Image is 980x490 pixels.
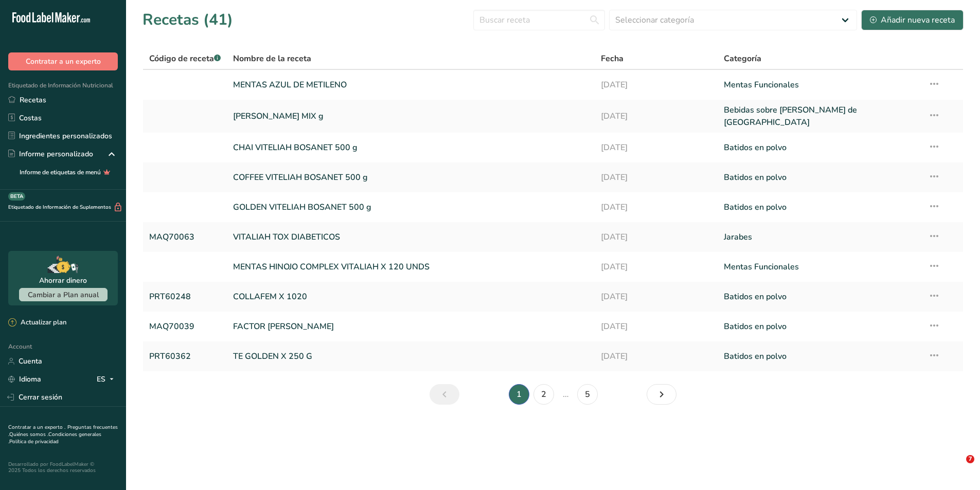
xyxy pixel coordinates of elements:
[8,461,118,474] div: Desarrollado por FoodLabelMaker © 2025 Todos los derechos reservados
[577,384,598,405] a: Página 5.
[233,196,589,218] a: GOLDEN VITELIAH BOSANET 500 g
[8,192,25,201] div: BETA
[233,104,589,129] a: [PERSON_NAME] MIX g
[601,226,711,248] a: [DATE]
[233,167,589,188] a: COFFEE VITELIAH BOSANET 500 g
[473,10,605,30] input: Buscar receta
[233,286,589,307] a: COLLAFEM X 1020
[8,318,66,328] div: Actualizar plan
[9,431,48,438] a: Quiénes somos .
[8,52,118,70] button: Contratar a un experto
[8,149,93,159] div: Informe personalizado
[233,137,589,158] a: CHAI VITELIAH BOSANET 500 g
[233,74,589,96] a: MENTAS AZUL DE METILENO
[233,346,589,367] a: TE GOLDEN X 250 G
[601,52,623,65] span: Fecha
[601,196,711,218] a: [DATE]
[966,455,974,463] span: 7
[724,196,916,218] a: Batidos en polvo
[149,316,221,337] a: MAQ70039
[149,286,221,307] a: PRT60248
[601,74,711,96] a: [DATE]
[19,288,108,301] button: Cambiar a Plan anual
[724,346,916,367] a: Batidos en polvo
[8,431,101,445] a: Condiciones generales .
[601,256,711,278] a: [DATE]
[870,14,955,26] div: Añadir nueva receta
[945,455,970,480] iframe: Intercom live chat
[28,290,99,300] span: Cambiar a Plan anual
[601,104,711,129] a: [DATE]
[149,346,221,367] a: PRT60362
[601,286,711,307] a: [DATE]
[724,316,916,337] a: Batidos en polvo
[724,256,916,278] a: Mentas Funcionales
[724,167,916,188] a: Batidos en polvo
[149,53,221,64] span: Código de receta
[724,137,916,158] a: Batidos en polvo
[861,10,964,30] button: Añadir nueva receta
[724,226,916,248] a: Jarabes
[8,424,65,431] a: Contratar a un experto .
[233,316,589,337] a: FACTOR [PERSON_NAME]
[39,275,87,286] div: Ahorrar dinero
[601,167,711,188] a: [DATE]
[233,256,589,278] a: MENTAS HINOJO COMPLEX VITALIAH X 120 UNDS
[430,384,459,405] a: Página anterior
[601,316,711,337] a: [DATE]
[233,226,589,248] a: VITALIAH TOX DIABETICOS
[97,373,118,386] div: ES
[142,8,233,31] h1: Recetas (41)
[724,104,916,129] a: Bebidas sobre [PERSON_NAME] de [GEOGRAPHIC_DATA]
[533,384,554,405] a: Página 2.
[647,384,676,405] a: Siguiente página
[724,74,916,96] a: Mentas Funcionales
[149,226,221,248] a: MAQ70063
[724,286,916,307] a: Batidos en polvo
[8,424,118,438] a: Preguntas frecuentes .
[601,137,711,158] a: [DATE]
[9,438,59,445] a: Política de privacidad
[8,370,41,388] a: Idioma
[601,346,711,367] a: [DATE]
[233,52,311,65] span: Nombre de la receta
[724,52,761,65] span: Categoría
